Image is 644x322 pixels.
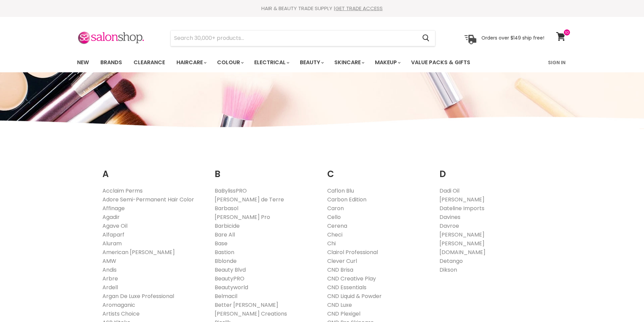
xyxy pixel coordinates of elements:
[249,55,293,70] a: Electrical
[417,30,435,46] button: Search
[327,266,353,274] a: CND Brisa
[215,204,238,212] a: Barbasol
[212,55,248,70] a: Colour
[215,248,234,256] a: Bastion
[72,55,94,70] a: New
[102,196,194,203] a: Adore Semi-Permanent Hair Color
[215,283,248,291] a: Beautyworld
[327,204,344,212] a: Caron
[102,213,120,221] a: Agadir
[215,266,246,274] a: Beauty Blvd
[327,275,376,282] a: CND Creative Play
[102,301,135,309] a: Aromaganic
[327,283,366,291] a: CND Essentials
[102,257,116,265] a: AMW
[215,187,247,195] a: BaBylissPRO
[327,222,347,230] a: Cerena
[215,196,284,203] a: [PERSON_NAME] de Terre
[102,231,124,239] a: Alfaparf
[327,196,366,203] a: Carbon Edition
[102,248,175,256] a: American [PERSON_NAME]
[171,55,211,70] a: Haircare
[170,30,435,46] form: Product
[295,55,328,70] a: Beauty
[327,292,382,300] a: CND Liquid & Powder
[102,222,127,230] a: Agave Oil
[439,187,459,195] a: Dadi Oil
[439,248,485,256] a: [DOMAIN_NAME]
[215,275,244,282] a: BeautyPRO
[610,290,637,315] iframe: Gorgias live chat messenger
[439,204,484,212] a: Dateline Imports
[439,222,459,230] a: Davroe
[327,240,336,247] a: Chi
[215,240,228,247] a: Base
[171,30,417,46] input: Search
[439,240,484,247] a: [PERSON_NAME]
[327,257,357,265] a: Clever Curl
[72,53,510,72] ul: Main menu
[215,310,287,318] a: [PERSON_NAME] Creations
[327,248,378,256] a: Clairol Professional
[215,213,270,221] a: [PERSON_NAME] Pro
[329,55,368,70] a: Skincare
[102,283,118,291] a: Ardell
[335,5,383,12] a: GET TRADE ACCESS
[327,187,354,195] a: Caflon Blu
[215,257,237,265] a: Bblonde
[69,5,576,12] div: HAIR & BEAUTY TRADE SUPPLY |
[102,310,140,318] a: Artists Choice
[544,55,570,70] a: Sign In
[69,53,576,72] nav: Main
[327,301,352,309] a: CND Luxe
[102,275,118,282] a: Arbre
[327,231,342,239] a: Checi
[95,55,127,70] a: Brands
[439,257,463,265] a: Detango
[215,222,240,230] a: Barbicide
[102,204,125,212] a: Affinage
[439,266,457,274] a: Dikson
[102,158,205,181] h2: A
[439,231,484,239] a: [PERSON_NAME]
[327,158,430,181] h2: C
[481,35,544,41] p: Orders over $149 ship free!
[327,213,341,221] a: Cello
[215,292,237,300] a: Belmacil
[215,158,317,181] h2: B
[439,213,460,221] a: Davines
[128,55,170,70] a: Clearance
[102,266,117,274] a: Andis
[215,231,235,239] a: Bare All
[370,55,405,70] a: Makeup
[406,55,475,70] a: Value Packs & Gifts
[439,158,542,181] h2: D
[439,196,484,203] a: [PERSON_NAME]
[102,187,143,195] a: Acclaim Perms
[102,240,122,247] a: Aluram
[327,310,360,318] a: CND Plexigel
[102,292,174,300] a: Argan De Luxe Professional
[215,301,278,309] a: Better [PERSON_NAME]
